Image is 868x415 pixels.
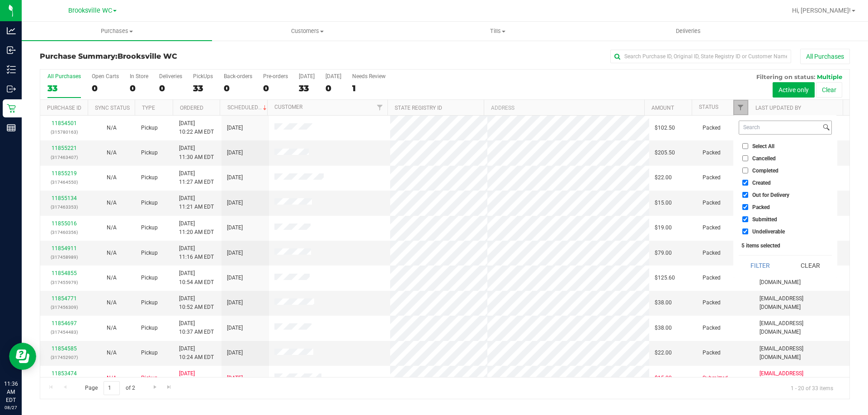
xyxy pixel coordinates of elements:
[227,199,243,207] span: [DATE]
[655,374,672,382] span: $15.00
[655,199,672,207] span: $15.00
[107,125,117,131] span: Not Applicable
[7,104,16,113] inline-svg: Retail
[655,324,672,332] span: $38.00
[227,224,243,232] span: [DATE]
[52,145,77,151] a: 11855221
[651,105,674,111] a: Amount
[742,143,748,149] input: Select All
[227,124,243,132] span: [DATE]
[817,73,842,80] span: Multiple
[741,242,829,249] div: 5 items selected
[141,224,158,232] span: Pickup
[52,245,77,252] a: 11854911
[752,180,771,186] span: Created
[68,7,112,14] span: Brooksville WC
[703,124,721,132] span: Packed
[227,149,243,157] span: [DATE]
[46,178,82,187] p: (317464550)
[40,52,310,61] h3: Purchase Summary:
[107,275,117,281] span: Not Applicable
[77,381,142,395] span: Page of 2
[130,73,148,79] div: In Store
[227,249,243,257] span: [DATE]
[733,100,748,115] a: Filter
[107,298,117,307] button: N/A
[52,345,77,352] a: 11854585
[655,349,672,357] span: $22.00
[141,349,158,357] span: Pickup
[816,82,842,98] button: Clear
[742,180,748,186] input: Created
[7,65,16,74] inline-svg: Inventory
[47,83,81,93] div: 33
[655,224,672,232] span: $19.00
[141,324,158,332] span: Pickup
[274,104,302,110] a: Customer
[403,27,592,35] span: Tills
[46,153,82,162] p: (317463407)
[263,83,288,93] div: 0
[52,370,77,377] a: 11853474
[752,205,770,210] span: Packed
[759,345,844,362] span: [EMAIL_ADDRESS][DOMAIN_NAME]
[299,83,315,93] div: 33
[52,170,77,177] a: 11855219
[373,100,387,115] a: Filter
[325,83,341,93] div: 0
[52,220,77,227] a: 11855016
[46,128,82,136] p: (315780163)
[703,149,721,157] span: Packed
[107,199,117,207] button: N/A
[141,149,158,157] span: Pickup
[227,173,243,182] span: [DATE]
[52,320,77,326] a: 11854697
[163,381,176,393] a: Go to the last page
[752,192,789,198] span: Out for Delivery
[107,200,117,206] span: Not Applicable
[46,328,82,336] p: (317454483)
[107,299,117,306] span: Not Applicable
[655,173,672,182] span: $22.00
[227,274,243,282] span: [DATE]
[179,345,214,362] span: [DATE] 10:24 AM EDT
[703,298,721,307] span: Packed
[742,168,748,173] input: Completed
[107,174,117,181] span: Not Applicable
[141,124,158,132] span: Pickup
[179,119,214,136] span: [DATE] 10:22 AM EDT
[52,120,77,126] a: 11854501
[95,105,130,111] a: Sync Status
[179,294,214,312] span: [DATE] 10:52 AM EDT
[46,203,82,211] p: (317463353)
[699,104,718,110] a: Status
[7,46,16,55] inline-svg: Inbound
[179,319,214,336] span: [DATE] 10:37 AM EDT
[742,204,748,210] input: Packed
[159,83,182,93] div: 0
[107,250,117,256] span: Not Applicable
[742,216,748,222] input: Submitted
[180,105,203,111] a: Ordered
[4,380,18,404] p: 11:36 AM EDT
[46,353,82,362] p: (317452907)
[742,155,748,161] input: Cancelled
[227,324,243,332] span: [DATE]
[752,168,778,173] span: Completed
[299,73,315,79] div: [DATE]
[759,319,844,336] span: [EMAIL_ADDRESS][DOMAIN_NAME]
[703,274,721,282] span: Packed
[773,82,815,98] button: Active only
[107,324,117,332] button: N/A
[179,244,214,261] span: [DATE] 11:16 AM EDT
[703,349,721,357] span: Packed
[227,374,243,382] span: [DATE]
[141,199,158,207] span: Pickup
[593,22,783,41] a: Deliveries
[655,249,672,257] span: $79.00
[179,194,214,211] span: [DATE] 11:21 AM EDT
[92,73,119,79] div: Open Carts
[655,298,672,307] span: $38.00
[107,325,117,331] span: Not Applicable
[325,73,341,79] div: [DATE]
